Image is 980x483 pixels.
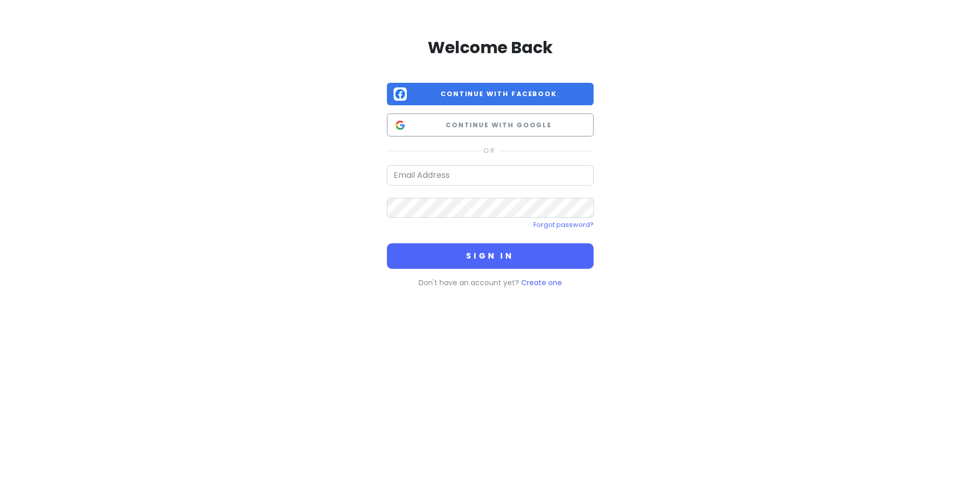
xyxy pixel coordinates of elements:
[387,37,594,58] h2: Welcome Back
[387,243,594,269] button: Sign in
[521,278,562,288] a: Create one
[387,165,594,186] input: Email Address
[387,83,594,106] button: Continue with Facebook
[387,113,594,136] button: Continue with Google
[387,277,594,288] p: Don't have an account yet?
[411,120,587,130] span: Continue with Google
[394,87,407,101] img: Facebook logo
[533,220,594,229] a: Forgot password?
[394,119,407,132] img: Google logo
[411,89,587,99] span: Continue with Facebook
